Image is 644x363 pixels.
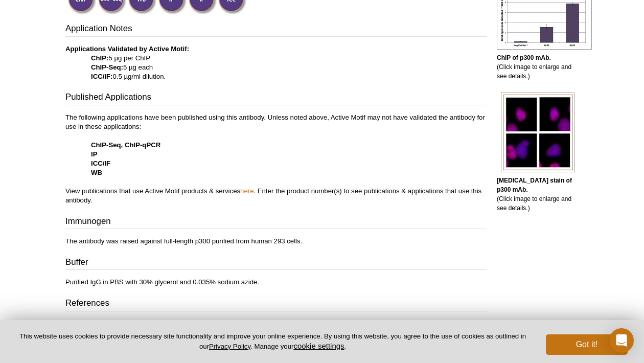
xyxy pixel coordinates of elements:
[91,141,160,149] strong: ChIP-Seq, ChIP-qPCR
[65,44,487,81] p: 5 µg per ChIP 5 µg each 0.5 µg/ml dilution.
[546,334,628,355] button: Got it!
[65,113,487,205] p: The following applications have been published using this antibody. Unless noted above, Active Mo...
[501,93,574,172] img: p300 antibody (mAb) tested by immunofluorescence.
[240,187,254,195] a: here
[497,53,579,81] p: (Click image to enlarge and see details.)
[16,332,529,351] p: This website uses cookies to provide necessary site functionality and improve your online experie...
[293,342,344,350] button: cookie settings
[91,160,110,167] strong: ICC/IF
[609,328,634,353] div: Open Intercom Messenger
[91,54,108,62] strong: ChIP:
[497,54,551,61] b: ChIP of p300 mAb.
[65,45,189,53] b: Applications Validated by Active Motif:
[65,215,487,230] h3: Immunogen
[91,63,123,71] strong: ChIP-Seq:
[91,150,97,158] strong: IP
[91,73,113,80] strong: ICC/IF:
[209,343,250,350] a: Privacy Policy
[65,22,487,37] h3: Application Notes
[91,169,102,176] strong: WB
[65,297,487,311] h3: References
[65,237,487,246] p: The antibody was raised against full-length p300 purified from human 293 cells.
[65,256,487,270] h3: Buffer
[65,91,487,105] h3: Published Applications
[65,278,487,287] p: Purified IgG in PBS with 30% glycerol and 0.035% sodium azide.
[497,176,579,213] p: (Click image to enlarge and see details.)
[497,177,572,193] b: [MEDICAL_DATA] stain of p300 mAb.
